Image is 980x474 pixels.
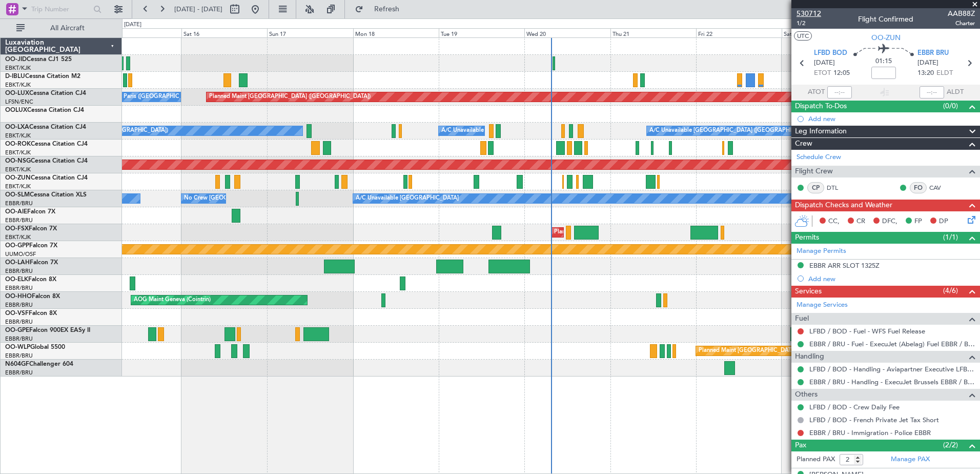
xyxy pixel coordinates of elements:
span: Flight Crew [795,166,833,177]
a: EBBR/BRU [5,335,33,343]
div: Sat 23 [782,28,867,37]
div: No Crew Paris ([GEOGRAPHIC_DATA]) [98,89,200,105]
a: EBBR/BRU [5,369,33,377]
div: CP [807,182,824,193]
a: OO-GPPFalcon 7X [5,243,57,249]
span: OO-HHO [5,293,32,300]
span: OO-LUX [5,90,29,96]
a: OO-ELKFalcon 8X [5,276,56,283]
a: EBBR/BRU [5,267,33,275]
span: OO-GPE [5,327,29,333]
div: A/C Unavailable [GEOGRAPHIC_DATA] ([GEOGRAPHIC_DATA] National) [649,123,840,139]
a: OO-LAHFalcon 7X [5,260,58,266]
div: Planned Maint [GEOGRAPHIC_DATA] ([GEOGRAPHIC_DATA]) [699,343,860,359]
span: Charter [948,19,975,28]
div: FO [910,182,927,193]
span: FP [914,216,922,227]
span: All Aircraft [27,25,108,32]
label: Planned PAX [797,455,835,465]
span: ETOT [814,68,831,78]
a: UUMO/OSF [5,250,36,258]
div: No Crew [GEOGRAPHIC_DATA] ([GEOGRAPHIC_DATA] National) [184,191,356,206]
span: OO-ROK [5,141,31,147]
a: OO-FSXFalcon 7X [5,226,57,232]
input: Trip Number [31,2,90,17]
div: Wed 20 [524,28,610,37]
span: OO-ZUN [871,32,901,43]
a: OO-ROKCessna Citation CJ4 [5,141,88,147]
span: OO-NSG [5,158,31,164]
span: OO-LAH [5,260,30,266]
span: [DATE] [917,58,938,68]
span: 01:15 [875,56,892,67]
div: Planned Maint Kortrijk-[GEOGRAPHIC_DATA] [554,225,673,240]
input: --:-- [827,86,852,98]
a: OO-VSFFalcon 8X [5,310,57,317]
a: OO-ZUNCessna Citation CJ4 [5,175,88,181]
a: Manage Services [797,300,848,310]
span: Leg Information [795,126,847,137]
a: N604GFChallenger 604 [5,361,73,367]
span: ATOT [808,87,825,97]
a: CAV [929,183,952,192]
div: Flight Confirmed [858,14,913,25]
div: [DATE] [124,21,141,29]
span: CC, [828,216,840,227]
div: Tue 19 [439,28,524,37]
a: OO-LUXCessna Citation CJ4 [5,90,86,96]
span: ALDT [947,87,964,97]
a: LFBD / BOD - Crew Daily Fee [809,403,900,411]
span: Dispatch Checks and Weather [795,200,892,211]
div: A/C Unavailable [GEOGRAPHIC_DATA] ([GEOGRAPHIC_DATA] National) [441,123,632,139]
span: OO-WLP [5,344,30,350]
div: A/C Unavailable [GEOGRAPHIC_DATA] [356,191,459,206]
a: DTL [827,183,850,192]
a: OOLUXCessna Citation CJ4 [5,107,84,113]
span: OO-AIE [5,209,27,215]
span: 12:05 [833,68,850,78]
a: OO-WLPGlobal 5500 [5,344,65,350]
span: N604GF [5,361,29,367]
a: OO-LXACessna Citation CJ4 [5,124,86,130]
a: EBBR/BRU [5,318,33,326]
span: 13:20 [917,68,934,78]
span: OO-FSX [5,226,29,232]
span: OO-GPP [5,243,29,249]
a: Schedule Crew [797,152,841,163]
a: LFSN/ENC [5,98,33,106]
a: LFBD / BOD - Fuel - WFS Fuel Release [809,327,925,335]
div: Add new [808,114,975,123]
a: OO-NSGCessna Citation CJ4 [5,158,88,164]
span: EBBR BRU [917,48,949,58]
span: Pax [795,440,806,451]
a: EBBR/BRU [5,200,33,207]
a: EBBR/BRU [5,301,33,309]
span: Others [795,389,818,401]
a: Manage PAX [891,455,930,465]
span: Services [795,286,822,298]
a: OO-GPEFalcon 900EX EASy II [5,327,90,333]
span: D-IBLU [5,73,25,80]
span: Crew [795,138,812,150]
span: OO-SLM [5,192,30,198]
span: (0/0) [943,101,958,111]
button: Refresh [350,1,412,17]
span: (2/2) [943,440,958,450]
a: EBBR/BRU [5,284,33,292]
span: AAB88Z [948,8,975,19]
span: [DATE] - [DATE] [174,5,222,14]
span: Handling [795,351,824,363]
span: (1/1) [943,232,958,243]
span: ELDT [936,68,953,78]
a: Manage Permits [797,246,846,256]
span: Permits [795,232,819,244]
span: Refresh [365,6,409,13]
div: Sun 17 [267,28,353,37]
a: OO-SLMCessna Citation XLS [5,192,87,198]
div: Add new [808,274,975,283]
div: EBBR ARR SLOT 1325Z [809,261,880,270]
span: LFBD BOD [814,48,847,58]
div: Mon 18 [353,28,439,37]
span: OOLUX [5,107,27,113]
span: (4/6) [943,285,958,296]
